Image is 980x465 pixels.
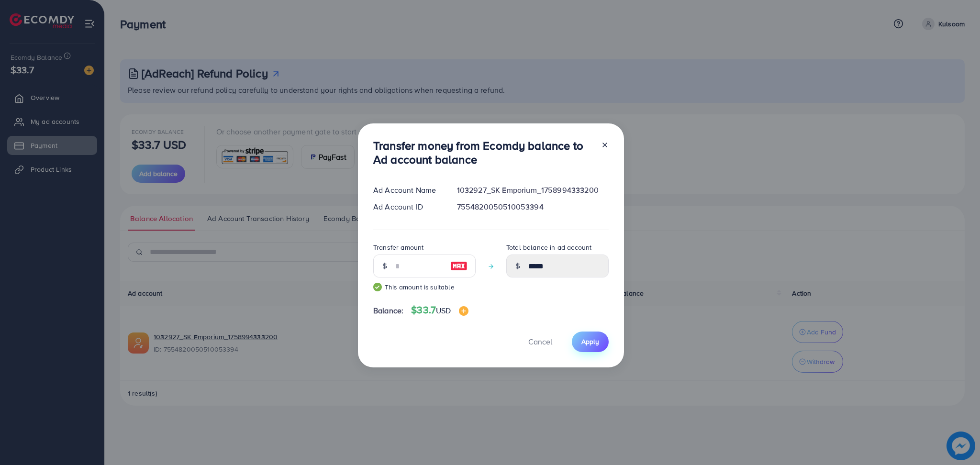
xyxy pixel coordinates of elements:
img: image [459,306,468,316]
h4: $33.7 [411,304,468,316]
button: Apply [572,332,609,352]
div: 7554820050510053394 [449,201,616,212]
h3: Transfer money from Ecomdy balance to Ad account balance [373,139,593,166]
div: 1032927_SK Emporium_1758994333200 [449,185,616,196]
span: Apply [581,337,599,346]
span: Cancel [528,336,552,347]
label: Total balance in ad account [506,243,591,252]
span: USD [436,305,451,316]
small: This amount is suitable [373,282,476,292]
img: guide [373,283,382,291]
button: Cancel [516,332,564,352]
img: image [450,260,468,272]
span: Balance: [373,305,403,316]
div: Ad Account Name [366,185,449,196]
div: Ad Account ID [366,201,449,212]
label: Transfer amount [373,243,423,252]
